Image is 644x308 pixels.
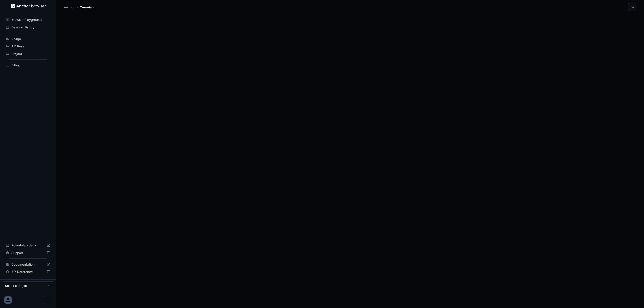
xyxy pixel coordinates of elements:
span: Support [11,250,45,255]
div: API Keys [4,42,52,50]
div: Usage [4,35,52,42]
span: Usage [11,36,51,41]
p: Overview [80,5,94,10]
span: Browser Playground [11,17,51,22]
span: Project [11,51,51,56]
div: Support [4,249,52,257]
p: Anchor [64,5,75,10]
div: Schedule a demo [4,242,52,249]
span: Schedule a demo [11,243,45,248]
span: API Keys [11,44,51,49]
div: Documentation [4,261,52,268]
span: Documentation [11,262,45,267]
span: Session History [11,25,51,30]
div: Browser Playground [4,16,52,23]
span: API Reference [11,269,45,274]
img: Anchor Logo [11,4,46,8]
div: API Reference [4,268,52,276]
div: Project [4,50,52,58]
nav: breadcrumb [64,4,94,10]
div: Billing [4,62,52,69]
button: Open menu [44,296,52,304]
span: Billing [11,63,51,68]
div: Session History [4,23,52,31]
